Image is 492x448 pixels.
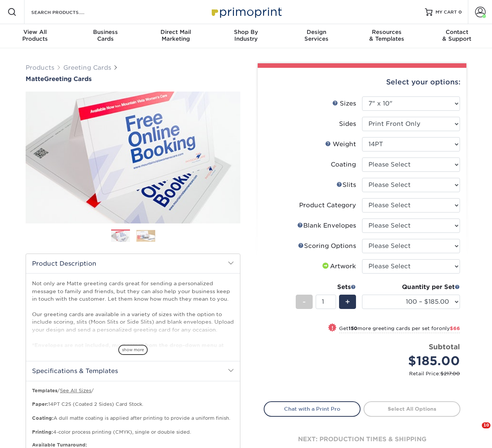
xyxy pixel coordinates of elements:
[118,345,148,355] span: show more
[70,29,141,42] div: Cards
[339,326,460,333] small: Get more greeting cards per set for
[331,160,356,169] div: Coating
[296,283,356,292] div: Sets
[450,326,460,331] span: $66
[141,29,211,35] span: Direct Mail
[440,371,460,376] span: $217.00
[351,24,422,48] a: Resources& Templates
[368,352,460,370] div: $185.00
[111,230,130,243] img: Greeting Cards 01
[351,29,422,35] span: Resources
[332,324,333,332] span: !
[298,242,356,251] div: Scoring Options
[32,401,48,407] strong: Paper:
[362,283,460,292] div: Quantity per Set
[141,29,211,42] div: Marketing
[32,387,234,436] p: / / 14PT C2S (Coated 2 Sides) Card Stock. A dull matte coating is applied after printing to provi...
[422,24,492,48] a: Contact& Support
[321,262,356,271] div: Artwork
[297,221,356,230] div: Blank Envelopes
[336,180,356,190] div: Slits
[70,29,141,35] span: Business
[264,401,361,416] a: Chat with a Print Pro
[60,388,91,393] a: See All Sizes
[332,99,356,108] div: Sizes
[26,361,240,381] h2: Specifications & Templates
[281,29,351,42] div: Services
[32,280,234,356] p: Not only are Matte greeting cards great for sending a personalized message to family and friends,...
[325,140,356,149] div: Weight
[345,296,350,307] span: +
[141,24,211,48] a: Direct MailMarketing
[348,326,358,331] strong: 150
[32,442,87,448] b: Available Turnaround:
[70,24,141,48] a: BusinessCards
[32,415,53,421] strong: Coating:
[270,370,460,377] small: Retail Price:
[439,326,460,331] span: only
[458,9,462,15] span: 0
[482,422,490,428] span: 10
[63,64,111,71] a: Greeting Cards
[26,64,54,71] a: Products
[211,29,281,35] span: Shop By
[466,422,484,440] iframe: Intercom live chat
[26,75,44,83] span: Matte
[303,296,306,307] span: -
[26,75,240,83] h1: Greeting Cards
[281,29,351,35] span: Design
[435,9,457,15] span: MY CART
[26,254,240,273] h2: Product Description
[351,29,422,42] div: & Templates
[136,230,155,242] img: Greeting Cards 02
[211,24,281,48] a: Shop ByIndustry
[26,75,240,83] a: MatteGreeting Cards
[422,29,492,35] span: Contact
[31,8,104,17] input: SEARCH PRODUCTS.....
[429,342,460,351] strong: Subtotal
[299,201,356,210] div: Product Category
[422,29,492,42] div: & Support
[264,68,460,96] div: Select your options:
[208,4,284,20] img: Primoprint
[26,83,240,232] img: Matte 01
[364,401,460,416] a: Select All Options
[281,24,351,48] a: DesignServices
[211,29,281,42] div: Industry
[339,119,356,128] div: Sides
[32,388,57,393] b: Templates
